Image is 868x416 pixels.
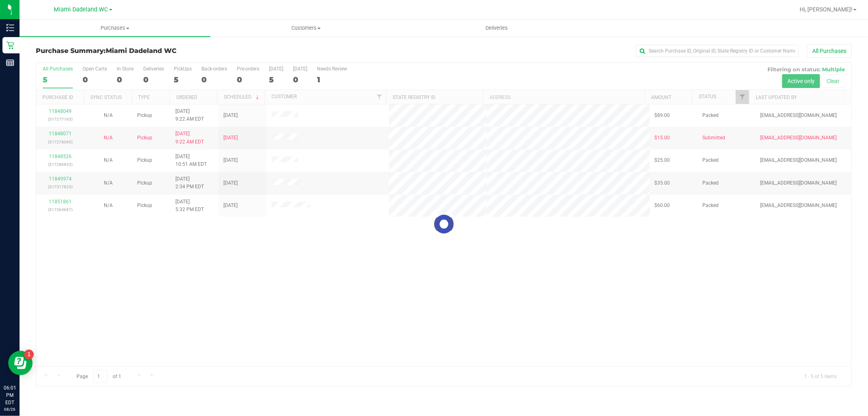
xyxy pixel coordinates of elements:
[807,44,852,58] button: All Purchases
[6,41,14,49] inline-svg: Retail
[211,24,401,32] span: Customers
[24,350,34,359] iframe: Resource center unread badge
[636,45,799,57] input: Search Purchase ID, Original ID, State Registry ID or Customer Name...
[36,47,308,55] h3: Purchase Summary:
[106,47,177,55] span: Miami Dadeland WC
[401,20,592,37] a: Deliveries
[4,406,16,412] p: 08/26
[6,24,14,32] inline-svg: Inventory
[8,351,33,375] iframe: Resource center
[474,24,519,32] span: Deliveries
[6,59,14,67] inline-svg: Reports
[20,24,210,32] span: Purchases
[54,6,108,13] span: Miami Dadeland WC
[4,384,16,406] p: 06:01 PM EDT
[210,20,401,37] a: Customers
[800,6,853,13] span: Hi, [PERSON_NAME]!
[20,20,210,37] a: Purchases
